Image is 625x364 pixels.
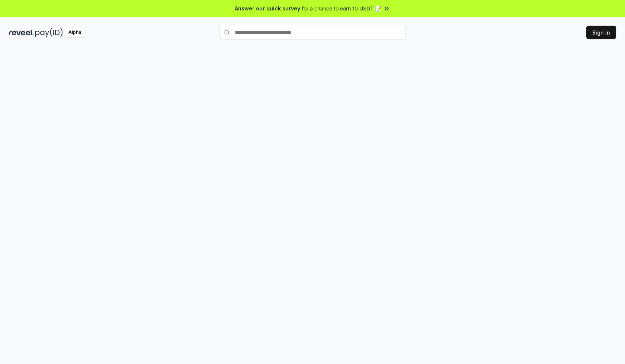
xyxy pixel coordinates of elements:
[64,28,85,37] div: Alpha
[35,28,63,37] img: pay_id
[235,4,300,12] span: Answer our quick survey
[9,28,34,37] img: reveel_dark
[302,4,381,12] span: for a chance to earn 10 USDT 📝
[586,26,616,39] button: Sign In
